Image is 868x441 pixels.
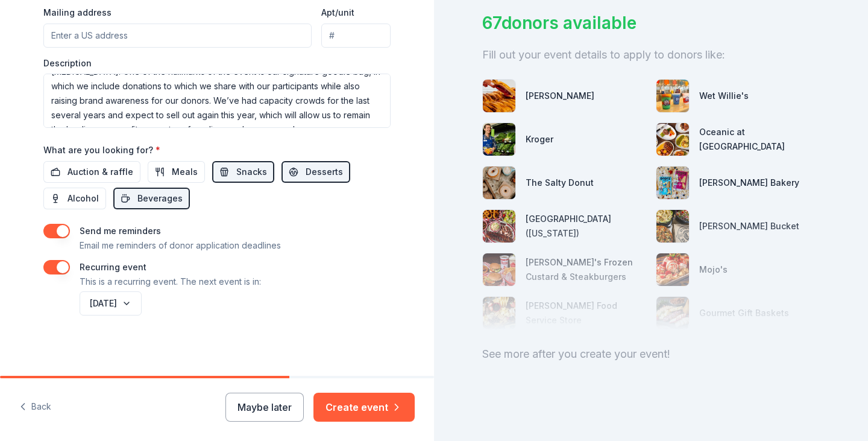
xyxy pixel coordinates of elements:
div: See more after you create your event! [482,344,820,364]
div: The Salty Donut [526,176,594,190]
label: What are you looking for? [43,144,160,156]
button: Beverages [113,188,190,209]
button: Auction & raffle [43,161,140,183]
label: Description [43,57,92,69]
textarea: The Annual [PERSON_NAME]'s Hope Reason to Run 5K held at the beautiful [PERSON_NAME][GEOGRAPHIC_D... [43,74,391,128]
span: Meals [172,165,198,179]
img: photo for Wet Willie's [656,80,689,112]
button: Maybe later [225,393,304,422]
img: photo for Bobo's Bakery [656,167,689,199]
img: photo for Kroger [483,123,515,156]
div: 67 donors available [482,10,820,36]
div: Kroger [526,132,553,147]
span: Auction & raffle [68,165,133,179]
input: # [321,24,391,48]
button: Desserts [281,161,350,183]
img: photo for Oceanic at Pompano Beach [656,123,689,156]
input: Enter a US address [43,24,312,48]
button: [DATE] [80,291,142,316]
label: Recurring event [80,262,146,272]
button: Meals [148,161,205,183]
img: photo for Vicky Bakery [483,80,515,112]
div: Oceanic at [GEOGRAPHIC_DATA] [699,125,820,154]
button: Back [19,395,51,420]
label: Apt/unit [321,7,354,19]
div: [PERSON_NAME] [526,89,594,103]
label: Send me reminders [80,226,161,236]
button: Alcohol [43,188,106,209]
span: Alcohol [68,191,99,206]
span: Beverages [137,191,183,206]
p: Email me reminders of donor application deadlines [80,238,281,253]
label: Mailing address [43,7,112,19]
span: Snacks [236,165,267,179]
span: Desserts [306,165,343,179]
button: Snacks [212,161,274,183]
button: Create event [313,393,415,422]
div: Wet Willie's [699,89,749,103]
div: [PERSON_NAME] Bakery [699,176,799,190]
div: Fill out your event details to apply to donors like: [482,45,820,65]
p: This is a recurring event. The next event is in: [80,274,261,289]
img: photo for The Salty Donut [483,167,515,199]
